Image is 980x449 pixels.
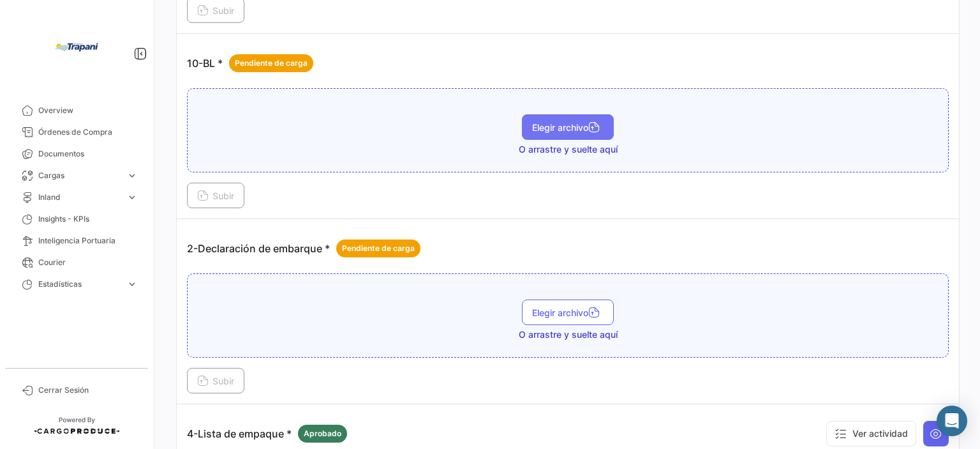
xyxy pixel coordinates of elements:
img: bd005829-9598-4431-b544-4b06bbcd40b2.jpg [45,15,108,79]
span: Estadísticas [38,278,121,290]
span: Subir [197,376,234,386]
button: Ver actividad [826,421,916,446]
p: 2-Declaración de embarque * [187,240,420,257]
a: Courier [10,252,143,273]
span: Elegir archivo [532,122,604,133]
span: Subir [197,190,234,201]
span: expand_more [126,278,138,290]
span: Inland [38,192,121,203]
span: Elegir archivo [532,307,604,318]
a: Órdenes de Compra [10,121,143,143]
span: Subir [197,5,234,16]
span: expand_more [126,192,138,203]
span: Cargas [38,170,121,181]
p: 4-Lista de empaque * [187,425,347,443]
span: Courier [38,257,138,268]
a: Insights - KPIs [10,208,143,230]
button: Subir [187,183,244,208]
span: Aprobado [304,428,341,439]
span: O arrastre y suelte aquí [519,143,618,156]
span: expand_more [126,170,138,181]
span: Cerrar Sesión [38,384,138,396]
a: Inteligencia Portuaria [10,230,143,252]
span: O arrastre y suelte aquí [519,328,618,341]
button: Subir [187,368,244,393]
span: Órdenes de Compra [38,126,138,138]
button: Elegir archivo [522,300,614,325]
a: Overview [10,100,143,121]
span: Pendiente de carga [342,243,415,254]
a: Documentos [10,143,143,165]
span: Insights - KPIs [38,213,138,225]
p: 10-BL * [187,54,313,72]
span: Overview [38,105,138,116]
span: Inteligencia Portuaria [38,235,138,247]
span: Pendiente de carga [235,57,308,69]
span: Documentos [38,148,138,160]
button: Elegir archivo [522,114,614,140]
div: Abrir Intercom Messenger [937,406,967,436]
